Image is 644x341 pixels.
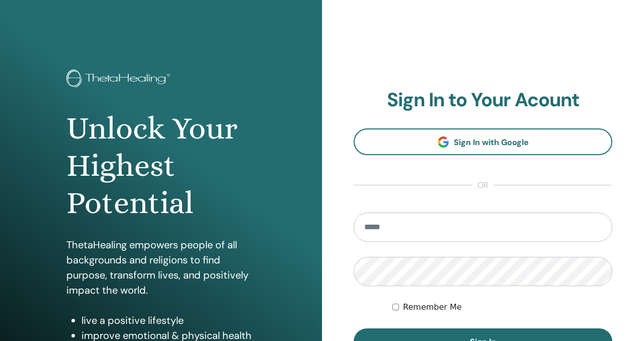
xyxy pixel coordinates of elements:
[354,128,612,155] a: Sign In with Google
[66,110,256,222] h1: Unlock Your Highest Potential
[66,237,256,298] p: ThetaHealing empowers people of all backgrounds and religions to find purpose, transform lives, a...
[354,89,612,112] h2: Sign In to Your Acount
[454,137,529,148] span: Sign In with Google
[392,301,612,313] div: Keep me authenticated indefinitely or until I manually logout
[403,301,462,313] label: Remember Me
[472,179,494,191] span: or
[82,313,256,328] li: live a positive lifestyle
